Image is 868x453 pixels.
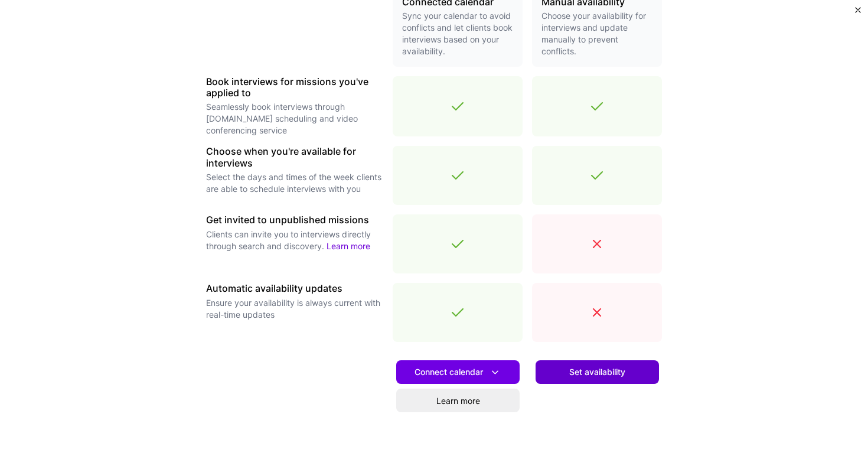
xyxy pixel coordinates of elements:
button: Set availability [536,360,659,384]
button: Connect calendar [396,360,520,384]
h3: Choose when you're available for interviews [206,146,383,168]
a: Learn more [396,389,520,412]
span: Set availability [569,366,625,378]
p: Choose your availability for interviews and update manually to prevent conflicts. [541,10,652,57]
h3: Automatic availability updates [206,283,383,294]
p: Sync your calendar to avoid conflicts and let clients book interviews based on your availability. [402,10,513,57]
a: Learn more [327,241,370,251]
p: Seamlessly book interviews through [DOMAIN_NAME] scheduling and video conferencing service [206,101,383,136]
i: icon DownArrowWhite [489,366,501,379]
p: Select the days and times of the week clients are able to schedule interviews with you [206,171,383,195]
h3: Get invited to unpublished missions [206,214,383,226]
p: Ensure your availability is always current with real-time updates [206,297,383,321]
p: Clients can invite you to interviews directly through search and discovery. [206,229,383,252]
h3: Book interviews for missions you've applied to [206,76,383,99]
span: Connect calendar [415,366,501,379]
button: Close [855,7,861,19]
